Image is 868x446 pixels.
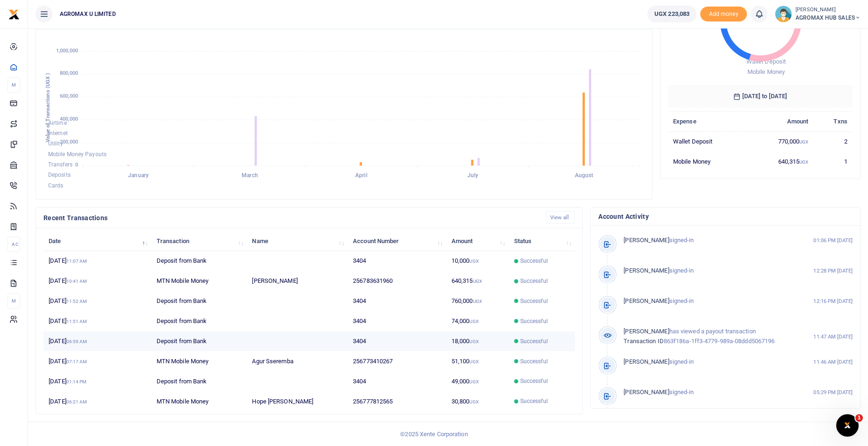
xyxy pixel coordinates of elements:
[8,9,20,20] img: logo-small
[66,359,87,364] small: 07:17 AM
[624,388,669,396] span: [PERSON_NAME]
[151,391,247,411] td: MTN Mobile Money
[128,173,149,179] tspan: January
[700,7,747,22] li: Toup your wallet
[799,139,808,144] small: UGX
[813,358,853,366] small: 11:46 AM [DATE]
[151,251,247,271] td: Deposit from Bank
[43,231,151,251] th: Date: activate to sort column descending
[520,317,548,325] span: Successful
[799,159,808,165] small: UGX
[66,319,87,324] small: 11:51 AM
[747,68,785,75] span: Mobile Money
[796,6,861,14] small: [PERSON_NAME]
[654,9,689,19] span: UGX 223,083
[624,328,669,335] span: [PERSON_NAME]
[469,379,478,384] small: UGX
[45,73,51,143] text: Value of Transactions (UGX )
[348,291,446,311] td: 3404
[624,357,795,367] p: signed-in
[48,141,63,147] span: Utility
[43,213,538,223] h4: Recent Transactions
[446,331,509,352] td: 18,000
[748,131,813,151] td: 770,000
[520,297,548,305] span: Successful
[66,299,87,304] small: 11:52 AM
[520,377,548,385] span: Successful
[151,291,247,311] td: Deposit from Bank
[348,271,446,291] td: 256783631960
[546,211,575,224] a: View all
[473,279,482,284] small: UGX
[247,231,348,251] th: Name: activate to sort column ascending
[813,333,853,341] small: 11:47 AM [DATE]
[48,161,72,168] span: Transfers
[813,388,853,396] small: 05:29 PM [DATE]
[814,131,853,151] td: 2
[348,231,446,251] th: Account Number: activate to sort column ascending
[66,279,87,284] small: 10:41 AM
[469,359,478,364] small: UGX
[624,388,795,397] p: signed-in
[446,271,509,291] td: 640,315
[446,352,509,372] td: 51,100
[151,231,247,251] th: Transaction: activate to sort column ascending
[60,71,78,77] tspan: 800,000
[247,391,348,411] td: Hope [PERSON_NAME]
[446,311,509,331] td: 74,000
[647,6,696,22] a: UGX 223,083
[775,6,792,22] img: profile-user
[43,251,151,271] td: [DATE]
[43,271,151,291] td: [DATE]
[43,331,151,352] td: [DATE]
[7,293,20,309] li: M
[43,391,151,411] td: [DATE]
[644,6,700,22] li: Wallet ballance
[348,251,446,271] td: 3404
[624,296,795,306] p: signed-in
[48,130,68,137] span: Internet
[151,311,247,331] td: Deposit from Bank
[348,391,446,411] td: 256777812565
[151,371,247,391] td: Deposit from Bank
[247,352,348,372] td: Agur Sseremba
[748,111,813,131] th: Amount
[700,10,747,17] a: Add money
[814,151,853,171] td: 1
[520,277,548,285] span: Successful
[446,251,509,271] td: 10,000
[56,48,78,54] tspan: 1,000,000
[520,337,548,345] span: Successful
[746,58,786,65] span: Wallet Deposit
[469,259,478,264] small: UGX
[348,352,446,372] td: 256773410267
[520,257,548,265] span: Successful
[748,151,813,171] td: 640,315
[151,331,247,352] td: Deposit from Bank
[473,299,482,304] small: UGX
[700,7,747,22] span: Add money
[796,14,861,22] span: AGROMAX HUB SALES
[247,271,348,291] td: [PERSON_NAME]
[469,339,478,344] small: UGX
[624,338,663,345] span: Transaction ID
[575,173,594,179] tspan: August
[775,6,861,22] a: profile-user [PERSON_NAME] AGROMAX HUB SALES
[66,399,87,404] small: 06:21 AM
[446,371,509,391] td: 49,000
[446,231,509,251] th: Amount: activate to sort column ascending
[7,77,20,93] li: M
[624,266,795,276] p: signed-in
[151,271,247,291] td: MTN Mobile Money
[624,236,795,245] p: signed-in
[66,339,87,344] small: 06:59 AM
[60,139,78,145] tspan: 200,000
[469,319,478,324] small: UGX
[348,331,446,352] td: 3404
[48,172,71,179] span: Deposits
[151,352,247,372] td: MTN Mobile Money
[242,173,258,179] tspan: March
[668,85,853,108] h6: [DATE] to [DATE]
[855,414,863,422] span: 1
[60,116,78,122] tspan: 400,000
